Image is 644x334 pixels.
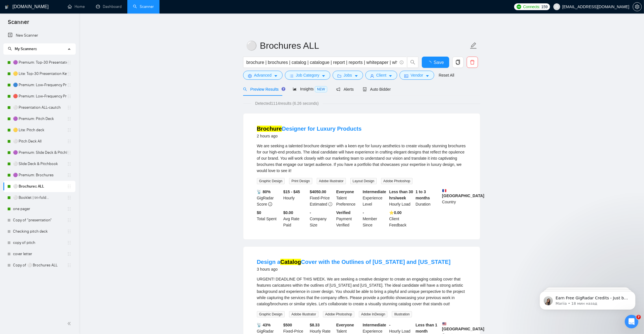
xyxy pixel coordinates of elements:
div: Duration [414,189,441,207]
a: 🟡 Lite: Pitch deck [13,124,67,136]
img: logo [5,3,9,12]
li: Copy of ⚪ Brochures ALL [3,260,75,271]
b: Intermediate [363,323,386,327]
span: Insights [293,87,327,91]
b: Everyone [336,190,354,194]
div: GigRadar Score [256,189,282,207]
img: 🇫🇷 [442,189,446,193]
div: Client Feedback [388,210,414,228]
span: holder [67,128,71,132]
span: caret-down [354,74,358,78]
a: New Scanner [8,30,71,41]
span: My Scanners [8,46,37,51]
b: Less than 30 hrs/week [389,190,413,200]
span: caret-down [274,74,278,78]
li: 🟣 Premium: Pitch Deck [3,113,75,124]
span: robot [363,87,367,91]
b: Intermediate [363,190,386,194]
span: holder [67,229,71,234]
span: edit [470,42,477,49]
span: double-left [67,321,73,326]
b: 1 to 3 months [416,190,430,200]
b: 📡 80% [257,190,271,194]
span: exclamation-circle [328,202,332,206]
a: 🟡 Lite: Top-30 Presentation Keywords [13,68,67,79]
div: Company Size [309,210,335,228]
button: setting [633,2,642,11]
span: Scanner [3,18,34,30]
span: delete [467,60,478,65]
a: Design aCatalogCover with the Outlines of [US_STATE] and [US_STATE] [257,259,451,265]
b: - [389,323,390,327]
button: barsJob Categorycaret-down [285,71,330,80]
span: Adobe Photoshop [323,311,354,317]
iframe: Intercom notifications сообщение [531,279,644,319]
div: Fixed-Price [309,189,335,207]
span: holder [67,218,71,222]
b: Less than 1 month [416,323,437,333]
b: [GEOGRAPHIC_DATA] [442,322,484,331]
span: holder [67,105,71,110]
b: 📡 43% [257,323,271,327]
span: My Scanners [15,46,37,51]
a: Copy of "presentation" [13,215,67,226]
span: Vendor [411,72,423,78]
a: setting [633,5,642,9]
span: Jobs [344,72,352,78]
span: holder [67,173,71,177]
a: 🟣 Premium: Slide Deck & Pitchbook [13,147,67,158]
div: 2 hours ago [257,133,362,139]
a: ⚪ Brochures ALL [13,181,67,192]
a: searchScanner [133,4,154,9]
span: holder [67,83,71,87]
span: Adobe InDesign [359,311,387,317]
span: notification [336,87,340,91]
a: 🟣 Premium: Top-30 Presentation Keywords [13,57,67,68]
span: Save [434,59,444,66]
span: holder [67,184,71,189]
span: NEW [315,86,327,92]
span: Adobe Illustrator [289,311,318,317]
li: ⚪ Pitch Deck All [3,136,75,147]
li: Copy of "presentation" [3,215,75,226]
b: $ 8.33 [310,323,320,327]
span: bars [290,74,294,78]
span: setting [633,5,641,9]
span: caret-down [322,74,326,78]
button: copy [452,57,464,68]
li: Checking pitch deck [3,226,75,237]
div: Talent Preference [335,189,362,207]
span: Adobe Illustrator [317,178,346,184]
span: info-circle [268,202,272,206]
a: 🟣 Premium: Brochures [13,170,67,181]
span: holder [67,72,71,76]
div: Payment Verified [335,210,362,228]
input: Scanner name... [246,39,469,53]
span: Estimated [310,202,327,206]
span: 159 [541,4,547,10]
div: Member Since [362,210,388,228]
div: URGENT! DEADLINE OF THIS WEEK. We are seeking a creative designer to create an engaging catalog c... [257,276,466,307]
span: 7 [636,315,641,319]
div: Total Spent [256,210,282,228]
a: ⚪ Booklet | tri-fold... [13,192,67,203]
b: [GEOGRAPHIC_DATA] [442,189,484,198]
button: Save [422,57,449,68]
li: 🔵 Premium: Low-Frequency Presentations [3,79,75,91]
a: homeHome [68,4,85,9]
b: - [363,210,364,215]
span: info-circle [400,61,403,64]
span: user [370,74,374,78]
b: $ 0 [257,210,261,215]
a: cover letter [13,248,67,260]
b: $15 - $45 [283,190,300,194]
span: Job Category [296,72,319,78]
span: holder [67,207,71,211]
span: Graphic Design [257,311,285,317]
b: Everyone [336,323,354,327]
button: settingAdvancedcaret-down [243,71,283,80]
iframe: Intercom live chat [625,315,638,328]
button: search [407,57,418,68]
div: Country [441,189,468,207]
